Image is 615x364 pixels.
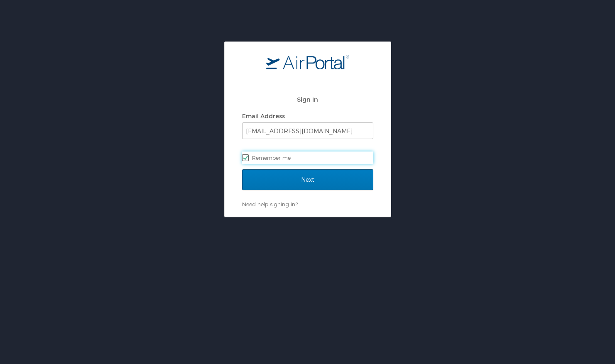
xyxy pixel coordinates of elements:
[266,54,349,69] img: logo
[242,151,373,164] label: Remember me
[242,95,373,104] h2: Sign In
[242,201,298,208] a: Need help signing in?
[242,112,285,120] label: Email Address
[242,169,373,190] input: Next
